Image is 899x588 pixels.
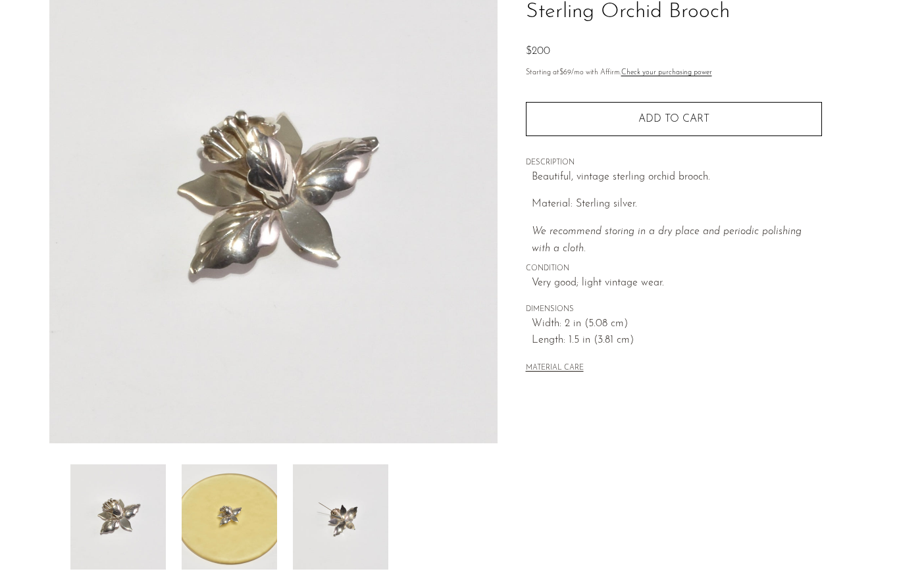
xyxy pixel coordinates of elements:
span: DESCRIPTION [526,157,822,169]
span: Width: 2 in (5.08 cm) [532,316,822,333]
span: Very good; light vintage wear. [532,275,822,292]
span: $69 [559,69,571,76]
p: Starting at /mo with Affirm. [526,67,822,79]
i: We recommend storing in a dry place and periodic polishing with a cloth. [532,226,802,254]
span: $200 [526,46,550,57]
span: DIMENSIONS [526,304,822,316]
button: MATERIAL CARE [526,364,584,374]
img: Sterling Orchid Brooch [293,464,388,570]
img: Sterling Orchid Brooch [70,464,166,570]
img: Sterling Orchid Brooch [182,464,277,570]
button: Add to cart [526,102,822,136]
span: CONDITION [526,263,822,275]
a: Check your purchasing power - Learn more about Affirm Financing (opens in modal) [621,69,712,76]
span: Add to cart [638,114,709,124]
p: Material: Sterling silver. [532,196,822,213]
p: Beautiful, vintage sterling orchid brooch. [532,169,822,186]
span: Length: 1.5 in (3.81 cm) [532,332,822,349]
